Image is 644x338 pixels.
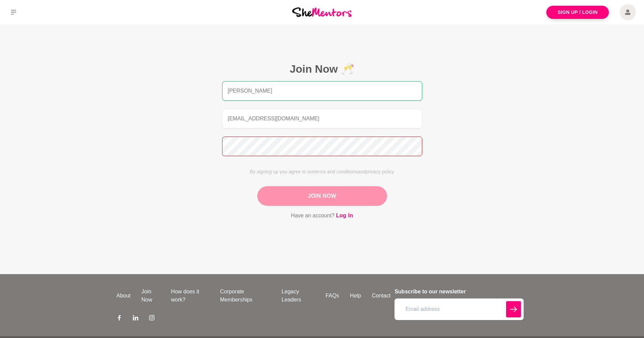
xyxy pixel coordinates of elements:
[320,292,344,300] a: FAQs
[222,81,422,101] input: Name
[111,292,136,300] a: About
[366,292,396,300] a: Contact
[136,288,165,304] a: Join Now
[222,109,422,128] input: Email address
[395,288,523,296] h4: Subscribe to our newsletter
[222,211,422,220] p: Have an account?
[222,62,422,76] h2: Join Now 🥂
[395,298,523,320] input: Email address
[344,292,366,300] a: Help
[215,288,276,304] a: Corporate Memberships
[149,315,154,323] a: Instagram
[314,169,358,174] span: terms and conditions
[336,211,353,220] a: Log In
[133,315,138,323] a: LinkedIn
[222,168,422,175] p: By signing up you agree to our and
[117,315,122,323] a: Facebook
[292,7,352,17] img: She Mentors Logo
[257,186,387,206] button: Join Now
[366,169,394,174] span: privacy policy
[276,288,320,304] a: Legacy Leaders
[546,6,609,19] a: Sign Up / Login
[166,288,215,304] a: How does it work?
